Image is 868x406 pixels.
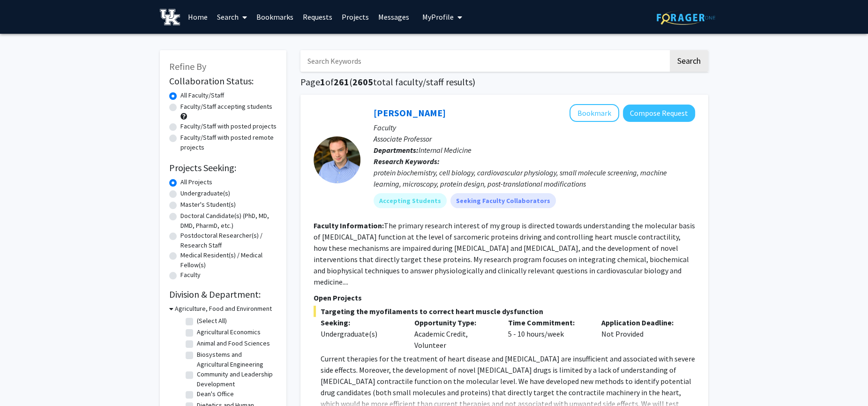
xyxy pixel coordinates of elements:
mat-chip: Accepting Students [374,193,447,208]
label: Faculty/Staff with posted projects [180,121,277,131]
label: Postdoctoral Researcher(s) / Research Staff [180,231,277,250]
a: Search [212,0,252,33]
span: My Profile [422,12,454,22]
span: Targeting the myofilaments to correct heart muscle dysfunction [314,306,695,317]
div: Undergraduate(s) [321,328,400,339]
p: Faculty [374,122,695,133]
img: University of Kentucky Logo [160,9,180,25]
a: Projects [337,0,374,33]
a: Bookmarks [252,0,298,33]
button: Compose Request to Thomas Kampourakis [623,105,695,122]
label: Community and Leadership Development [197,369,275,389]
div: Academic Credit, Volunteer [407,317,501,351]
mat-chip: Seeking Faculty Collaborators [450,193,556,208]
label: Doctoral Candidate(s) (PhD, MD, DMD, PharmD, etc.) [180,211,277,231]
div: Not Provided [594,317,688,351]
a: Requests [298,0,337,33]
label: All Faculty/Staff [180,90,224,100]
h3: Agriculture, Food and Environment [175,304,272,314]
label: Medical Resident(s) / Medical Fellow(s) [180,250,277,270]
span: 2605 [352,76,373,88]
iframe: Chat [7,364,40,399]
span: 261 [334,76,349,88]
label: (Select All) [197,316,227,326]
span: Internal Medicine [419,145,471,155]
label: Agricultural Economics [197,327,261,337]
label: Master's Student(s) [180,200,236,210]
label: Undergraduate(s) [180,188,230,198]
label: Faculty/Staff accepting students [180,102,272,112]
b: Research Keywords: [374,157,440,166]
label: Faculty [180,270,201,280]
label: All Projects [180,177,212,187]
button: Add Thomas Kampourakis to Bookmarks [569,104,619,122]
fg-read-more: The primary research interest of my group is directed towards understanding the molecular basis o... [314,221,695,286]
label: Biosystems and Agricultural Engineering [197,350,275,369]
label: Animal and Food Sciences [197,338,270,348]
label: Dean's Office [197,389,234,399]
a: Home [183,0,212,33]
h2: Division & Department: [169,289,277,300]
img: ForagerOne Logo [657,10,715,25]
p: Opportunity Type: [414,317,494,328]
b: Departments: [374,145,419,155]
div: protein biochemistry, cell biology, cardiovascular physiology, small molecule screening, machine ... [374,167,695,189]
h1: Page of ( total faculty/staff results) [300,76,708,88]
span: Refine By [169,60,206,72]
p: Open Projects [314,292,695,303]
h2: Projects Seeking: [169,162,277,173]
a: [PERSON_NAME] [374,107,446,119]
p: Time Commitment: [508,317,588,328]
p: Application Deadline: [601,317,681,328]
h2: Collaboration Status: [169,75,277,87]
label: Faculty/Staff with posted remote projects [180,133,277,152]
p: Associate Professor [374,133,695,144]
span: 1 [320,76,325,88]
b: Faculty Information: [314,221,384,230]
input: Search Keywords [300,50,668,72]
a: Messages [374,0,414,33]
button: Search [670,50,708,72]
div: 5 - 10 hours/week [501,317,595,351]
p: Seeking: [321,317,400,328]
